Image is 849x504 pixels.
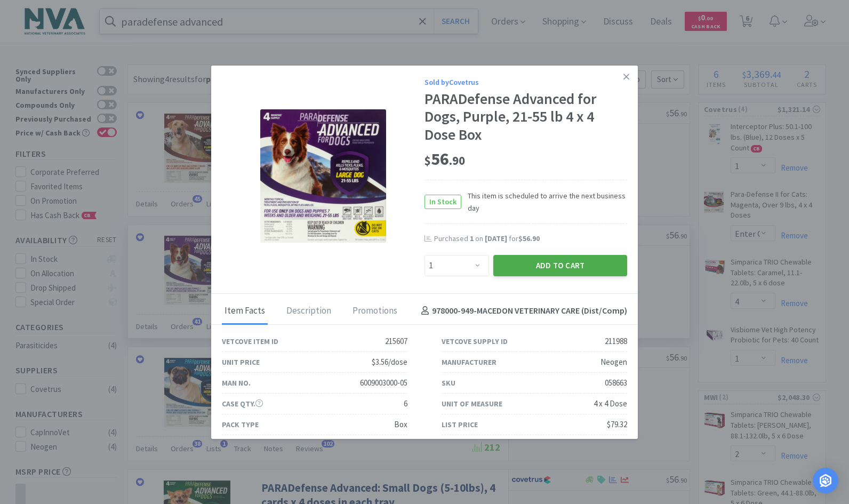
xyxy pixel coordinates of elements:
div: PARADefense Advanced for Dogs, Purple, 21-55 lb 4 x 4 Dose Box [424,90,627,144]
div: Man No. [222,377,251,389]
div: Vetcove Item ID [222,335,278,347]
span: $ [424,153,431,168]
button: Add to Cart [493,255,627,276]
div: Neogen [600,356,627,369]
div: Pack Type [222,419,259,430]
div: 215607 [385,335,407,348]
span: 1 [470,234,474,243]
span: [DATE] [485,234,507,243]
div: SKU [442,377,455,389]
div: Manufacturer [442,356,496,368]
div: 6 [404,397,407,410]
img: 0551b1af41db4db3b91abbcdff45833a_211988.png [260,109,386,243]
div: $3.56/dose [372,356,407,369]
div: 4 x 4 Dose [594,397,627,410]
div: 211988 [605,335,627,348]
div: Box [394,418,407,431]
div: Purchased on for [434,234,627,244]
div: Description [284,298,334,325]
span: In Stock [425,195,461,209]
span: . 90 [449,153,465,168]
div: Promotions [350,298,400,325]
span: This item is scheduled to arrive the next business day [461,190,627,214]
div: Vetcove Supply ID [442,335,508,347]
div: List Price [442,419,478,430]
div: $79.32 [607,418,627,431]
div: 058663 [605,377,627,389]
div: Open Intercom Messenger [813,468,838,493]
span: $56.90 [518,234,540,243]
div: Unit of Measure [442,398,502,410]
div: Item Facts [222,298,268,325]
div: Case Qty. [222,398,263,410]
h4: 978000-949 - MACEDON VETERINARY CARE (Dist/Comp) [417,304,627,318]
span: 56 [424,148,465,170]
div: 6009003000-05 [360,377,407,389]
div: Sold by Covetrus [424,76,627,88]
div: Unit Price [222,356,260,368]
